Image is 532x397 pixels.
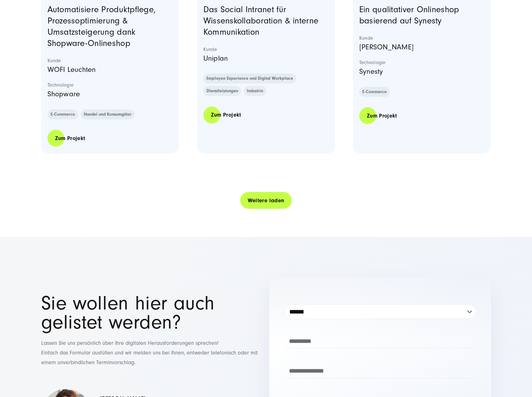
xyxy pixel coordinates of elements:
p: Shopware [47,88,173,100]
strong: Kunde [203,46,329,53]
strong: Kunde [47,58,173,64]
a: Zum Projekt [203,106,249,124]
a: Automatisiere Produktpflege, Prozessoptimierung & Umsatzsteigerung dank Shopware-Onlineshop [47,5,156,48]
strong: Kunde [359,35,485,41]
p: Uniplan [203,53,329,64]
p: WOFI Leuchten [47,64,173,76]
a: Industrie [244,86,266,96]
p: [PERSON_NAME] [359,41,485,53]
a: E-Commerce [47,109,78,119]
div: Lassen Sie uns persönlich über Ihre digitalen Herausforderungen sprechen! Einfach das Formular au... [41,294,263,367]
a: E-Commerce [359,87,390,97]
strong: Technologie [47,82,173,88]
a: Zum Projekt [359,107,405,125]
a: Dienstleistungen [203,86,241,96]
a: Das Social Intranet für Wissenskollaboration & interne Kommunikation [203,5,318,37]
a: Weitere laden [240,192,292,209]
a: Handel und Konsumgüter [81,109,135,119]
a: Ein qualitativer Onlineshop basierend auf Synesty [359,5,459,26]
strong: Technologie [359,59,485,66]
a: Zum Projekt [47,129,93,147]
p: Synesty [359,66,485,78]
a: Employee Experience und Digital Workplace [203,73,296,83]
h1: Sie wollen hier auch gelistet werden? [41,294,263,332]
